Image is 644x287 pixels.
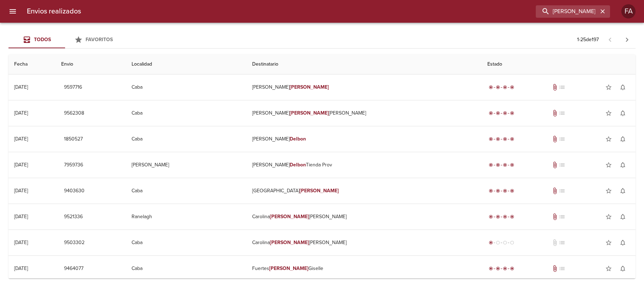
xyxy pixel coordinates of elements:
button: Activar notificaciones [616,236,630,250]
td: [PERSON_NAME] [126,152,246,178]
span: No tiene pedido asociado [558,213,565,220]
td: Carolina [PERSON_NAME] [246,230,482,255]
span: Tiene documentos adjuntos [551,84,558,91]
span: star_border [605,161,612,169]
button: Activar notificaciones [616,184,630,198]
span: radio_button_checked [510,111,514,115]
div: Entregado [487,213,516,220]
span: radio_button_checked [496,137,500,141]
span: notifications_none [619,239,626,246]
button: 9521336 [61,210,86,223]
div: Entregado [487,136,516,143]
input: buscar [536,5,598,18]
div: [DATE] [14,84,28,90]
div: Entregado [487,187,516,194]
div: [DATE] [14,239,28,245]
span: Tiene documentos adjuntos [551,110,558,117]
span: 9464077 [64,264,83,273]
div: Generado [487,239,516,246]
button: 9464077 [61,262,86,275]
div: Entregado [487,84,516,91]
span: Pagina anterior [602,36,619,43]
span: radio_button_unchecked [496,241,500,245]
button: 9562308 [61,107,87,120]
span: Todos [34,37,51,43]
div: Tabs Envios [8,31,122,48]
em: [PERSON_NAME] [290,84,329,90]
div: Entregado [487,110,516,117]
div: FA [621,4,636,18]
span: radio_button_checked [510,189,514,193]
span: radio_button_checked [489,266,493,271]
span: 1850527 [64,135,83,144]
button: Activar notificaciones [616,261,630,276]
button: 1850527 [61,133,86,146]
span: notifications_none [619,161,626,169]
span: Tiene documentos adjuntos [551,136,558,143]
button: Activar notificaciones [616,106,630,120]
td: Caba [126,100,246,126]
div: [DATE] [14,162,28,168]
span: 9403630 [64,187,85,195]
span: notifications_none [619,84,626,91]
em: [PERSON_NAME] [269,265,308,271]
td: Caba [126,230,246,255]
span: 9597716 [64,83,82,92]
span: radio_button_checked [496,163,500,167]
div: Entregado [487,161,516,169]
span: notifications_none [619,136,626,143]
button: Agregar a favoritos [602,106,616,120]
span: radio_button_checked [503,189,507,193]
span: radio_button_checked [503,85,507,89]
span: radio_button_checked [489,137,493,141]
span: radio_button_checked [489,241,493,245]
button: Agregar a favoritos [602,184,616,198]
span: radio_button_checked [510,85,514,89]
span: notifications_none [619,187,626,194]
td: [PERSON_NAME] [246,126,482,152]
td: [PERSON_NAME] [PERSON_NAME] [246,100,482,126]
span: radio_button_checked [489,85,493,89]
span: No tiene pedido asociado [558,136,565,143]
div: Abrir información de usuario [621,4,636,18]
div: [DATE] [14,214,28,220]
span: radio_button_checked [503,215,507,219]
span: radio_button_checked [496,215,500,219]
button: Activar notificaciones [616,158,630,172]
span: radio_button_checked [510,163,514,167]
div: [DATE] [14,110,28,116]
span: No tiene pedido asociado [558,265,565,272]
span: star_border [605,265,612,272]
button: menu [4,3,21,20]
span: 9503302 [64,238,85,247]
th: Estado [482,54,636,74]
span: radio_button_checked [503,266,507,271]
span: star_border [605,84,612,91]
span: radio_button_checked [503,163,507,167]
td: Caba [126,178,246,204]
span: No tiene pedido asociado [558,187,565,194]
td: Ranelagh [126,204,246,230]
td: [PERSON_NAME] Tienda Prov [246,152,482,178]
span: No tiene pedido asociado [558,84,565,91]
h6: Envios realizados [27,6,81,17]
th: Fecha [8,54,56,74]
td: Carolina [PERSON_NAME] [246,204,482,230]
span: radio_button_checked [510,137,514,141]
span: 9521336 [64,213,83,221]
div: [DATE] [14,136,28,142]
span: Tiene documentos adjuntos [551,161,558,169]
button: Agregar a favoritos [602,210,616,224]
span: radio_button_checked [496,85,500,89]
span: Pagina siguiente [619,31,636,48]
em: [PERSON_NAME] [300,188,339,194]
span: 9562308 [64,109,84,118]
span: notifications_none [619,265,626,272]
th: Envio [56,54,126,74]
span: radio_button_checked [496,266,500,271]
span: No tiene documentos adjuntos [551,239,558,246]
td: [GEOGRAPHIC_DATA] [246,178,482,204]
span: star_border [605,136,612,143]
em: [PERSON_NAME] [270,239,309,245]
span: No tiene pedido asociado [558,239,565,246]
